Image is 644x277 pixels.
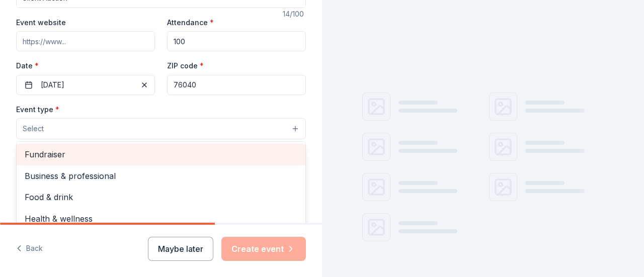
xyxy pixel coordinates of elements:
div: Select [16,141,306,262]
button: Select [16,118,306,139]
span: Health & wellness [25,212,297,225]
span: Fundraiser [25,148,297,161]
span: Business & professional [25,169,297,182]
span: Food & drink [25,191,297,204]
span: Select [23,123,44,135]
